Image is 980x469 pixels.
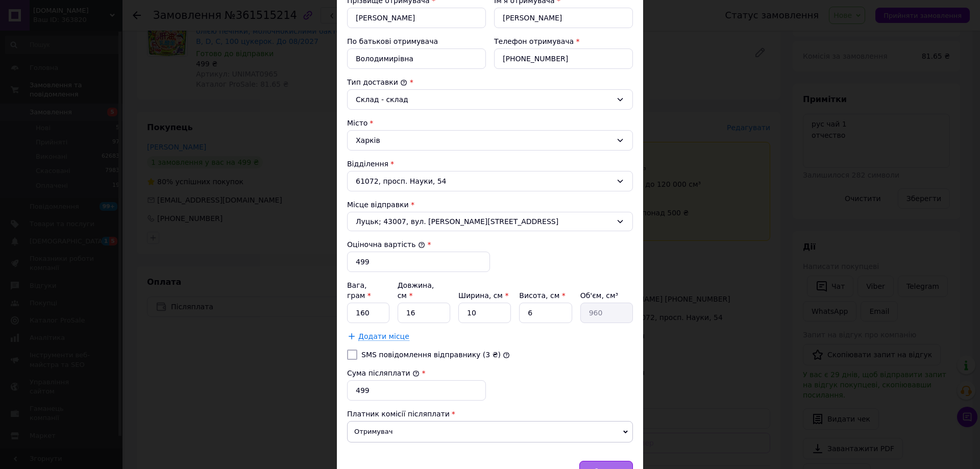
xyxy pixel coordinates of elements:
label: Вага, грам [347,281,371,300]
span: Додати місце [358,332,409,341]
label: Довжина, см [398,281,434,300]
input: +380 [494,48,633,69]
label: Ширина, см [458,291,508,300]
div: Об'єм, см³ [580,290,633,301]
span: Отримувач [347,421,633,442]
div: Харків [347,130,633,151]
label: Телефон отримувача [494,37,574,45]
span: Луцьк; 43007, вул. [PERSON_NAME][STREET_ADDRESS] [356,216,612,227]
label: По батькові отримувача [347,37,438,45]
div: Тип доставки [347,77,633,87]
label: Сума післяплати [347,369,420,377]
div: Відділення [347,159,633,169]
label: Висота, см [519,291,565,300]
div: Склад - склад [356,94,612,105]
label: Оціночна вартість [347,240,425,249]
label: SMS повідомлення відправнику (3 ₴) [361,351,501,359]
div: Місце відправки [347,200,633,210]
span: Платник комісії післяплати [347,410,450,418]
div: 61072, просп. Науки, 54 [347,171,633,191]
div: Місто [347,118,633,128]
